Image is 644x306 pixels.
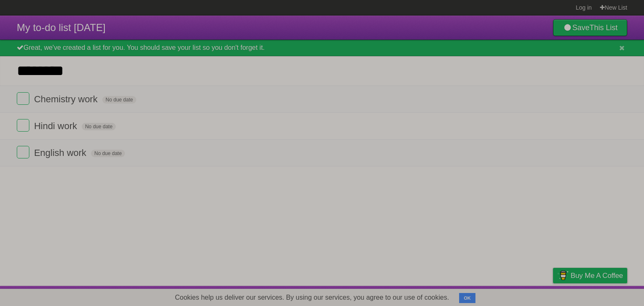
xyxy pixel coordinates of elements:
[514,288,532,304] a: Terms
[17,92,29,105] label: Done
[34,121,79,131] span: Hindi work
[34,94,100,104] span: Chemistry work
[589,23,618,32] b: This List
[91,150,125,157] span: No due date
[553,19,627,36] a: SaveThis List
[82,123,116,130] span: No due date
[459,293,475,303] button: OK
[469,288,503,304] a: Developers
[34,148,88,158] span: English work
[166,289,457,306] span: Cookies help us deliver our services. By using our services, you agree to our use of cookies.
[17,119,29,132] label: Done
[571,268,623,283] span: Buy me a coffee
[553,268,627,283] a: Buy me a coffee
[17,146,29,158] label: Done
[17,22,106,33] span: My to-do list [DATE]
[574,288,627,304] a: Suggest a feature
[542,288,564,304] a: Privacy
[102,96,136,104] span: No due date
[557,268,569,283] img: Buy me a coffee
[441,288,459,304] a: About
